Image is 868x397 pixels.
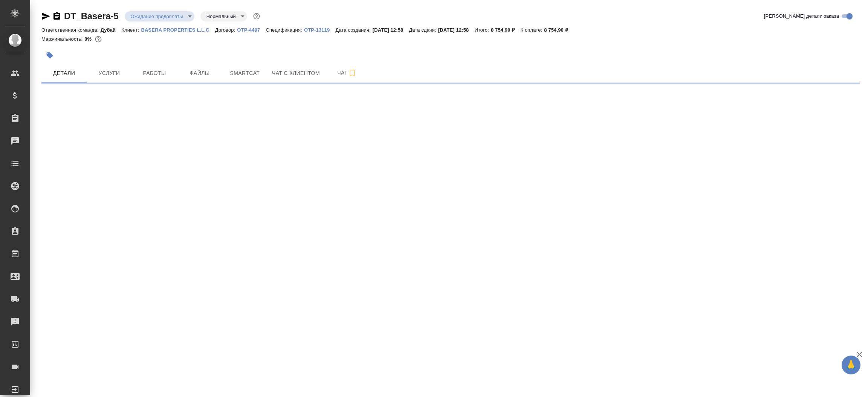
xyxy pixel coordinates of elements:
svg: Подписаться [348,69,357,78]
p: 0% [84,36,93,42]
a: BASERA PROPERTIES L.L.C [141,26,215,33]
a: DT_Basera-5 [64,11,119,21]
span: Детали [46,69,82,78]
p: Итого: [474,27,491,33]
p: Дата сдачи: [409,27,438,33]
span: Услуги [91,69,127,78]
p: OTP-13119 [304,27,335,33]
button: Доп статусы указывают на важность/срочность заказа [252,11,261,21]
span: Работы [136,69,173,78]
p: Спецификация: [266,27,304,33]
span: Чат [329,68,365,78]
p: BASERA PROPERTIES L.L.C [141,27,215,33]
button: Добавить тэг [41,47,58,64]
button: Нормальный [204,13,238,20]
p: Ответственная команда: [41,27,101,33]
span: Файлы [182,69,218,78]
button: Скопировать ссылку [52,12,61,21]
button: Скопировать ссылку для ЯМессенджера [41,12,50,21]
p: [DATE] 12:58 [373,27,409,33]
p: Маржинальность: [41,36,84,42]
button: 8338.00 RUB; [93,34,103,44]
span: [PERSON_NAME] детали заказа [764,12,839,20]
p: Договор: [215,27,237,33]
p: 8 754,90 ₽ [544,27,574,33]
p: [DATE] 12:58 [438,27,475,33]
button: Ожидание предоплаты [128,13,185,20]
div: Ожидание предоплаты [200,11,247,21]
span: 🙏 [845,357,857,373]
a: OTP-4497 [237,26,266,33]
span: Smartcat [227,69,263,78]
button: 🙏 [842,356,860,374]
div: Ожидание предоплаты [125,11,194,21]
p: Дата создания: [335,27,372,33]
a: OTP-13119 [304,26,335,33]
p: 8 754,90 ₽ [491,27,521,33]
p: OTP-4497 [237,27,266,33]
p: Дубай [101,27,122,33]
p: К оплате: [521,27,544,33]
p: Клиент: [121,27,141,33]
span: Чат с клиентом [272,69,320,78]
